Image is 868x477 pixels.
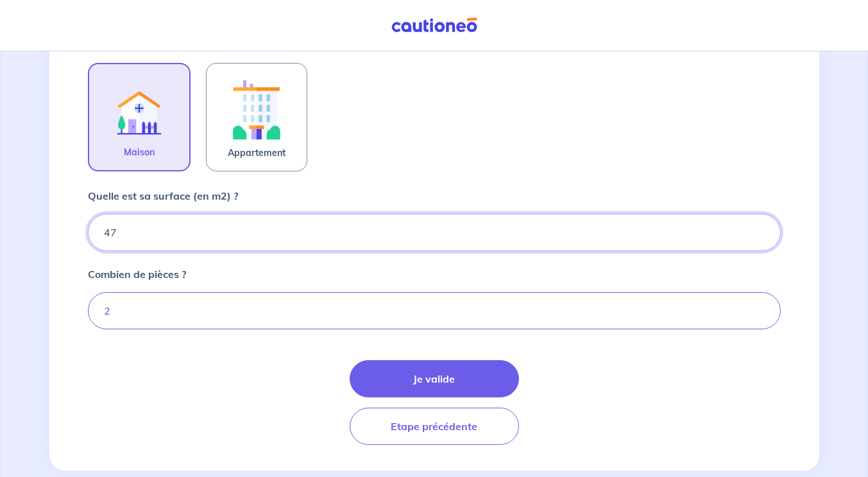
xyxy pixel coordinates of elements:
[88,266,186,282] p: Combien de pièces ?
[350,360,519,397] button: Je valide
[228,145,285,160] span: Appartement
[88,292,781,329] input: Ex: 1
[222,74,291,145] img: illu_apartment.svg
[88,214,781,251] input: Ex : 67
[88,188,238,204] p: Quelle est sa surface (en m2) ?
[124,144,155,160] span: Maison
[350,408,519,445] button: Etape précédente
[386,17,482,33] img: Cautioneo
[105,74,174,144] img: illu_rent.svg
